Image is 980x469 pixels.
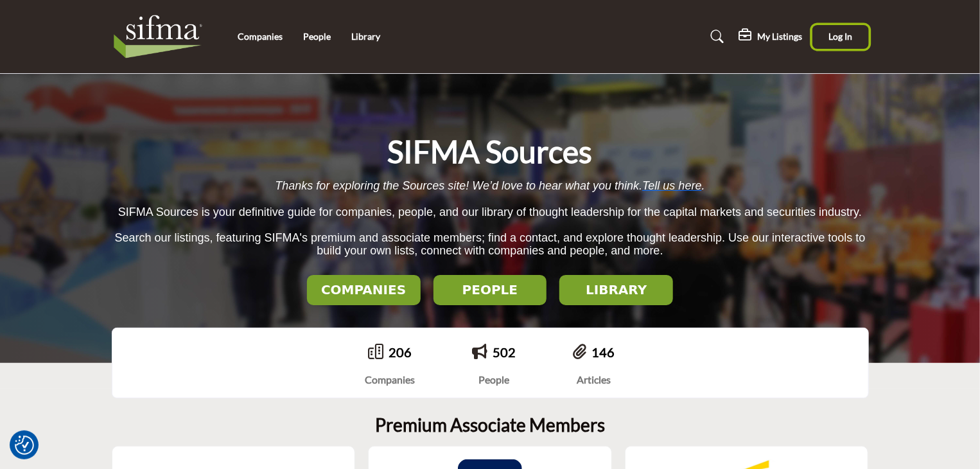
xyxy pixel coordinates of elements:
div: Articles [573,372,615,387]
a: 206 [389,344,412,360]
a: People [303,31,331,42]
a: Library [351,31,380,42]
span: Search our listings, featuring SIFMA's premium and associate members; find a contact, and explore... [114,231,865,258]
a: Tell us here [642,179,701,192]
button: LIBRARY [559,275,673,305]
button: PEOPLE [433,275,547,305]
h5: My Listings [758,31,803,42]
img: Site Logo [112,11,211,62]
h2: LIBRARY [563,282,669,297]
h2: PEOPLE [437,282,543,297]
span: Thanks for exploring the Sources site! We’d love to hear what you think. . [275,179,704,192]
a: Search [698,26,732,47]
div: My Listings [739,29,803,44]
a: 502 [493,344,516,360]
span: Log In [828,31,852,42]
a: Companies [238,31,283,42]
img: Revisit consent button [15,436,34,455]
h2: Premium Associate Members [375,414,605,436]
h2: COMPANIES [311,282,417,297]
h1: SIFMA Sources [388,132,593,172]
button: COMPANIES [307,275,421,305]
a: 146 [591,344,615,360]
button: Log In [812,25,869,49]
button: Consent Preferences [15,436,34,455]
div: Companies [365,372,416,387]
span: SIFMA Sources is your definitive guide for companies, people, and our library of thought leadersh... [118,206,862,218]
div: People [473,372,516,387]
